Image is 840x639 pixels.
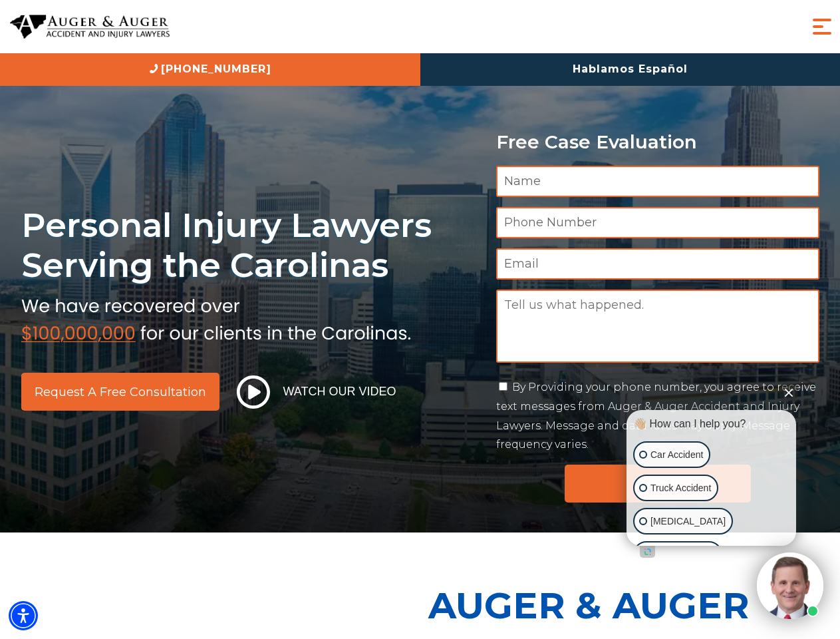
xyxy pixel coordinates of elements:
[757,552,823,619] img: Intaker widget Avatar
[779,383,798,401] button: Close Intaker Chat Widget
[809,13,835,40] button: Menu
[496,132,819,152] p: Free Case Evaluation
[496,381,816,451] label: By Providing your phone number, you agree to receive text messages from Auger & Auger Accident an...
[496,166,819,197] input: Name
[496,207,819,238] input: Phone Number
[630,417,793,431] div: 👋🏼 How can I help you?
[640,546,655,558] a: Open intaker chat
[21,205,480,286] h1: Personal Injury Lawyers Serving the Carolinas
[650,513,726,530] p: [MEDICAL_DATA]
[21,373,219,411] a: Request a Free Consultation
[35,386,206,398] span: Request a Free Consultation
[21,292,411,343] img: sub text
[565,465,751,503] input: Submit
[496,248,819,280] input: Email
[233,375,400,409] button: Watch Our Video
[428,572,833,638] p: Auger & Auger
[650,480,711,497] p: Truck Accident
[650,447,703,463] p: Car Accident
[9,601,38,630] div: Accessibility Menu
[10,15,170,39] img: Auger & Auger Accident and Injury Lawyers Logo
